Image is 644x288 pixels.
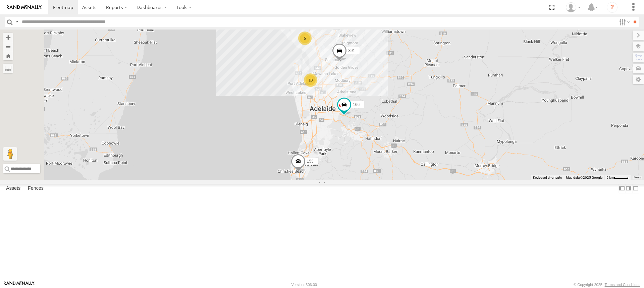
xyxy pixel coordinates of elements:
[348,48,355,53] span: 391
[14,17,19,27] label: Search Query
[563,2,583,12] div: Amin Vahidinezhad
[3,51,13,60] button: Zoom Home
[632,184,639,193] label: Hide Summary Table
[625,184,632,193] label: Dock Summary Table to the Right
[24,184,47,193] label: Fences
[353,102,360,107] span: 166
[604,175,631,180] button: Map Scale: 5 km per 40 pixels
[307,159,314,164] span: 153
[605,283,640,287] a: Terms and Conditions
[4,281,35,288] a: Visit our Website
[3,64,13,73] label: Measure
[619,184,625,193] label: Dock Summary Table to the Left
[533,175,562,180] button: Keyboard shortcuts
[606,176,614,179] span: 5 km
[304,73,317,87] div: 10
[291,283,317,287] div: Version: 306.00
[633,75,644,84] label: Map Settings
[3,147,17,161] button: Drag Pegman onto the map to open Street View
[3,184,24,193] label: Assets
[574,283,640,287] div: © Copyright 2025 -
[3,33,13,42] button: Zoom in
[7,5,42,10] img: rand-logo.svg
[616,17,631,27] label: Search Filter Options
[607,2,618,13] i: ?
[634,176,641,179] a: Terms (opens in new tab)
[298,32,312,45] div: 5
[566,176,602,179] span: Map data ©2025 Google
[3,42,13,51] button: Zoom out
